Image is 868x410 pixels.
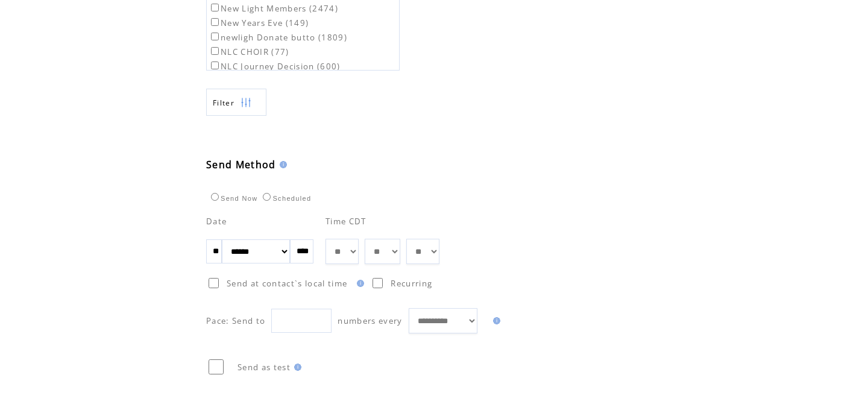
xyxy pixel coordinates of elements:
label: newligh Donate butto (1809) [209,32,347,43]
input: New Years Eve (149) [211,18,219,26]
input: NLC CHOIR (77) [211,47,219,55]
img: filters.png [241,89,251,116]
label: Send Now [208,195,257,202]
a: Filter [206,89,266,116]
span: Time CDT [325,216,366,227]
img: help.gif [291,364,301,371]
label: NLC Journey Decision (600) [209,61,341,72]
label: New Light Members (2474) [209,3,338,14]
span: Recurring [391,278,432,289]
span: Show filters [213,98,234,108]
span: Send at contact`s local time [227,278,347,289]
span: Send Method [206,158,276,171]
span: numbers every [338,315,402,326]
img: help.gif [353,280,364,287]
label: Scheduled [260,195,311,202]
label: NLC CHOIR (77) [209,46,289,57]
input: NLC Journey Decision (600) [211,61,219,69]
span: Send as test [237,362,291,373]
img: help.gif [489,317,500,324]
input: New Light Members (2474) [211,4,219,11]
input: newligh Donate butto (1809) [211,33,219,40]
span: Pace: Send to [206,315,265,326]
input: Send Now [211,193,219,201]
input: Scheduled [263,193,271,201]
span: Date [206,216,227,227]
img: help.gif [276,161,287,168]
label: New Years Eve (149) [209,17,309,28]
